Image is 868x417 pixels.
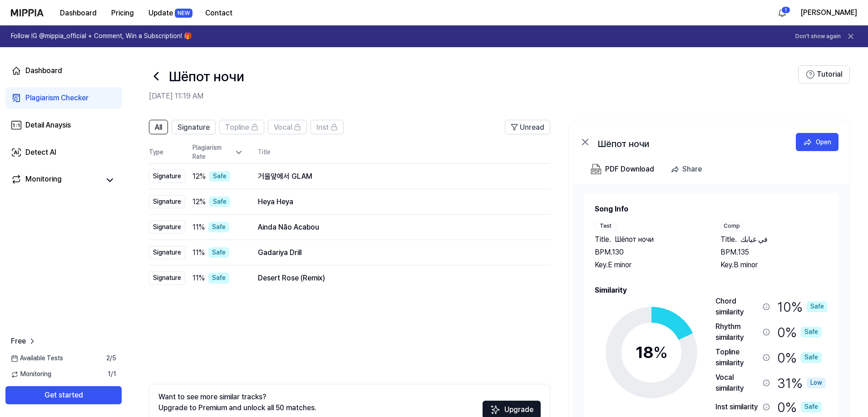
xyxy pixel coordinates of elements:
span: Signature [178,122,210,133]
div: Key. B minor [720,260,828,270]
div: 1 [781,6,790,14]
div: Open [816,137,831,147]
div: Monitoring [25,174,62,186]
div: Detail Anaysis [25,120,71,131]
a: Plagiarism Checker [5,87,122,109]
div: Heya Heya [258,196,536,207]
span: All [155,122,162,133]
div: Signature [149,195,185,209]
div: Safe [807,301,828,312]
span: 11 % [192,273,205,284]
div: Low [807,378,826,388]
div: Signature [149,246,185,260]
span: 11 % [192,247,205,258]
div: Signature [149,170,185,183]
th: Type [149,142,185,164]
div: Share [682,163,702,175]
button: Don't show again [795,33,841,40]
span: 2 / 5 [106,354,116,363]
button: Topline [219,120,264,134]
span: Available Tests [11,354,63,363]
div: Plagiarism Rate [192,143,243,161]
div: Rhythm similarity [715,321,759,343]
button: Share [667,160,709,178]
th: Title [258,142,550,163]
div: 0 % [777,321,822,343]
h2: Song Info [595,204,828,215]
button: PDF Download [589,160,656,178]
span: Inst [316,122,329,133]
button: Dashboard [53,4,104,22]
div: Signature [149,221,185,234]
div: NEW [175,9,192,18]
div: Safe [209,171,230,182]
button: All [149,120,168,134]
div: Vocal similarity [715,372,759,394]
div: PDF Download [605,163,654,175]
button: UpdateNEW [141,4,198,22]
span: Topline [225,122,249,133]
button: Signature [172,120,216,134]
a: Free [11,336,37,347]
div: Chord similarity [715,296,759,318]
span: 1 / 1 [108,370,116,379]
span: Free [11,336,26,347]
div: Want to see more similar tracks? Upgrade to Premium and unlock all 50 matches. [158,392,316,413]
div: Safe [208,247,229,258]
span: 12 % [192,196,206,207]
a: UpdateNEW [141,0,198,25]
h2: Similarity [595,285,828,296]
div: 18 [636,340,668,365]
div: Test [595,222,616,231]
div: Inst similarity [715,402,759,412]
div: Signature [149,271,185,285]
a: Detail Anaysis [5,114,122,136]
div: Dashboard [25,65,62,76]
div: Gadariya Drill [258,247,536,258]
img: Sparkles [490,404,501,415]
a: Monitoring [11,174,100,186]
div: Ainda Não Acabou [258,222,536,233]
button: Unread [505,120,550,134]
div: BPM. 130 [595,247,702,258]
div: Comp [720,222,743,231]
button: 알림1 [775,5,789,20]
div: 10 % [777,296,828,318]
h2: [DATE] 11:19 AM [149,91,798,102]
div: Key. E minor [595,260,702,270]
div: 31 % [777,372,826,394]
div: Safe [209,196,230,207]
div: BPM. 135 [720,247,828,258]
div: Plagiarism Checker [25,93,89,103]
div: Topline similarity [715,347,759,368]
span: % [653,343,668,362]
div: Safe [801,402,822,412]
a: Detect AI [5,142,122,163]
button: Open [796,133,838,151]
span: Monitoring [11,370,51,379]
div: Safe [801,327,822,338]
span: Шёпот ночи [615,234,654,245]
div: 0 % [777,397,822,417]
span: Unread [520,122,544,133]
span: في غيابك [740,234,768,245]
img: 알림 [777,7,788,18]
span: Vocal [274,122,292,133]
span: Title . [595,234,611,245]
button: Contact [198,4,240,22]
button: Tutorial [798,65,850,83]
div: Desert Rose (Remix) [258,273,536,284]
a: SparklesUpgrade [483,408,541,417]
button: Get started [5,386,122,404]
div: Safe [801,352,822,363]
span: 12 % [192,171,206,182]
button: Vocal [268,120,307,134]
span: 11 % [192,222,205,233]
a: Dashboard [5,60,122,82]
h1: Шёпот ночи [169,67,244,86]
button: Pricing [104,4,141,22]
